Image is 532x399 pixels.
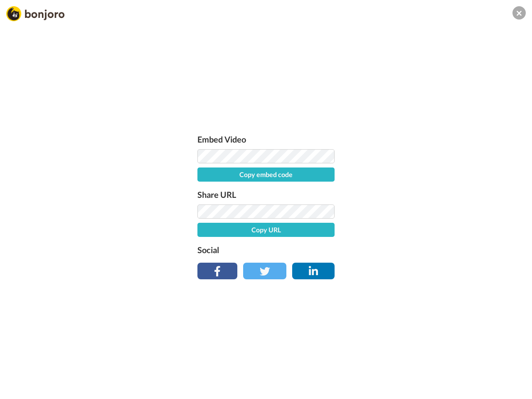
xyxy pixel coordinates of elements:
[197,133,335,146] label: Embed Video
[197,243,335,256] label: Social
[6,6,64,21] img: Bonjoro Logo
[197,167,335,182] button: Copy embed code
[197,188,335,201] label: Share URL
[197,223,335,237] button: Copy URL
